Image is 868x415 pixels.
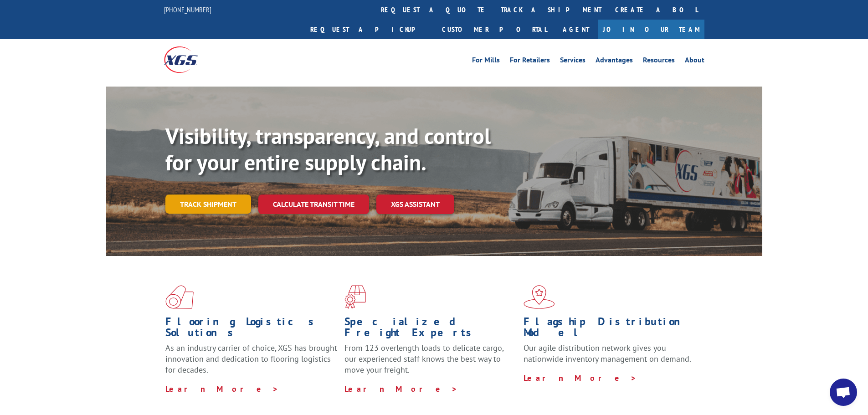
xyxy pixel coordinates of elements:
[830,379,857,406] a: Open chat
[510,56,550,67] a: For Retailers
[303,20,435,39] a: Request a pickup
[554,20,598,39] a: Agent
[435,20,554,39] a: Customer Portal
[472,56,500,67] a: For Mills
[344,384,458,394] a: Learn More >
[344,316,517,343] h1: Specialized Freight Experts
[165,316,338,343] h1: Flooring Logistics Solutions
[524,373,637,383] a: Learn More >
[524,343,691,364] span: Our agile distribution network gives you nationwide inventory management on demand.
[596,56,633,67] a: Advantages
[598,20,704,39] a: Join Our Team
[560,56,586,67] a: Services
[165,122,491,176] b: Visibility, transparency, and control for your entire supply chain.
[344,285,366,309] img: xgs-icon-focused-on-flooring-red
[524,316,696,343] h1: Flagship Distribution Model
[165,195,251,214] a: Track shipment
[165,384,279,394] a: Learn More >
[376,195,454,214] a: XGS ASSISTANT
[164,5,211,14] a: [PHONE_NUMBER]
[685,56,704,67] a: About
[643,56,675,67] a: Resources
[258,195,369,214] a: Calculate transit time
[165,343,337,375] span: As an industry carrier of choice, XGS has brought innovation and dedication to flooring logistics...
[524,285,555,309] img: xgs-icon-flagship-distribution-model-red
[344,343,517,383] p: From 123 overlength loads to delicate cargo, our experienced staff knows the best way to move you...
[165,285,194,309] img: xgs-icon-total-supply-chain-intelligence-red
